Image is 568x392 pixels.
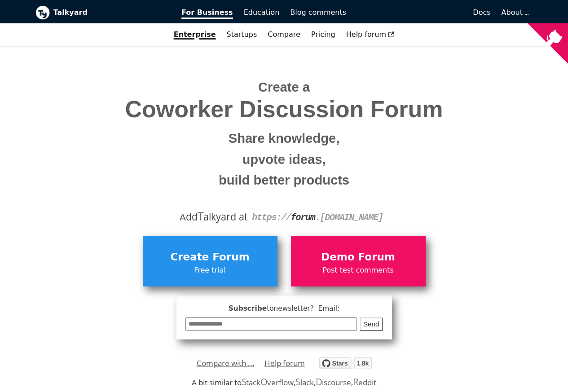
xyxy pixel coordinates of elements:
span: For Business [181,8,233,19]
a: Create ForumFree trial [143,236,277,286]
span: R [353,375,359,388]
a: Talkyard logoTalkyard [35,5,169,20]
a: Slack [295,377,313,388]
span: Help forum [346,30,395,39]
span: Create a [258,80,310,94]
img: Talkyard logo [35,5,50,20]
span: Subscribe [185,303,383,314]
span: Demo Forum [295,249,421,266]
a: Education [238,5,285,20]
small: Share knowledge, [42,128,526,149]
a: Pricing [306,27,341,42]
a: For Business [176,5,238,20]
span: Coworker Discussion Forum [42,97,526,122]
a: About [502,8,528,17]
a: Compare with ... [197,357,255,370]
span: Create Forum [147,249,273,266]
button: Send [360,317,383,331]
img: talkyard.svg [319,357,372,369]
b: Talkyard [53,7,169,18]
strong: forum [291,212,315,223]
a: Startups [221,27,263,42]
span: Docs [473,8,490,17]
a: Blog comments [285,5,352,20]
span: Free trial [147,264,273,276]
a: Reddit [353,377,376,388]
small: build better products [42,170,526,191]
a: Help forum [264,357,305,370]
a: Enterprise [168,27,221,42]
a: Demo ForumPost test comments [291,236,426,286]
div: Add alkyard at [42,209,526,225]
span: O [260,375,268,388]
span: S [295,375,300,388]
a: StackOverflow [242,377,294,388]
a: Star debiki/talkyard on GitHub [319,359,372,372]
span: D [316,375,322,388]
a: Discourse [316,377,351,388]
a: Docs [352,5,496,20]
small: upvote ideas, [42,149,526,170]
a: Help forum [341,27,400,42]
span: Post test comments [295,264,421,276]
span: Blog comments [290,8,346,17]
code: https:// . [DOMAIN_NAME] [252,212,383,223]
span: Education [244,8,280,17]
span: S [242,375,247,388]
span: T [198,208,204,224]
span: to newsletter ? Email: [267,304,339,313]
a: Compare [268,30,300,39]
